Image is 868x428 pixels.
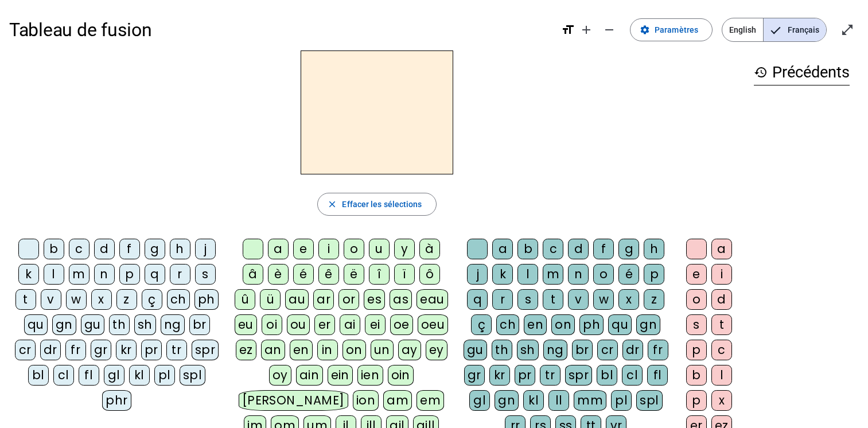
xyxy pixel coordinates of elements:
div: ar [313,289,334,310]
div: gl [104,365,124,386]
div: t [543,289,563,310]
div: t [15,289,36,310]
div: spl [636,390,663,411]
div: br [572,340,593,360]
div: a [268,239,289,259]
div: ez [236,340,256,360]
button: Diminuer la taille de la police [598,18,621,41]
div: ph [194,289,219,310]
div: ien [357,365,383,386]
div: or [338,289,359,310]
div: o [593,264,614,285]
div: e [293,239,314,259]
div: cl [53,365,74,386]
span: Paramètres [655,23,698,37]
div: qu [608,314,632,335]
div: tr [540,365,560,386]
div: br [189,314,210,335]
div: gn [636,314,660,335]
div: kl [523,390,544,411]
div: spr [192,340,219,360]
div: s [195,264,216,285]
div: as [390,289,412,310]
div: mm [574,390,606,411]
mat-icon: format_size [561,23,575,37]
div: phr [102,390,131,411]
div: th [109,314,130,335]
span: Français [764,18,826,41]
mat-button-toggle-group: Language selection [722,18,827,42]
div: è [268,264,289,285]
div: gr [464,365,485,386]
div: fl [647,365,668,386]
div: q [145,264,165,285]
div: b [44,239,64,259]
div: à [419,239,440,259]
div: tr [166,340,187,360]
div: eu [235,314,257,335]
div: pr [141,340,162,360]
div: ph [579,314,604,335]
div: on [551,314,575,335]
div: fr [648,340,668,360]
div: e [686,264,707,285]
div: p [119,264,140,285]
div: x [711,390,732,411]
div: pl [611,390,632,411]
div: n [94,264,115,285]
div: l [517,264,538,285]
div: j [195,239,216,259]
div: ng [161,314,185,335]
div: â [243,264,263,285]
div: gu [81,314,104,335]
div: i [318,239,339,259]
div: q [467,289,488,310]
div: k [492,264,513,285]
div: ch [167,289,190,310]
div: bl [597,365,617,386]
div: [PERSON_NAME] [239,390,348,411]
div: spr [565,365,593,386]
div: ein [328,365,353,386]
div: i [711,264,732,285]
div: pr [515,365,535,386]
div: ch [496,314,519,335]
div: g [145,239,165,259]
div: x [91,289,112,310]
mat-icon: history [754,65,768,79]
div: kl [129,365,150,386]
div: v [568,289,589,310]
span: English [722,18,763,41]
div: t [711,314,732,335]
div: n [568,264,589,285]
div: ay [398,340,421,360]
div: r [492,289,513,310]
div: un [371,340,394,360]
div: g [618,239,639,259]
mat-icon: close [327,199,337,209]
div: é [618,264,639,285]
div: s [686,314,707,335]
div: a [492,239,513,259]
div: dr [40,340,61,360]
mat-icon: add [579,23,593,37]
div: f [593,239,614,259]
div: k [18,264,39,285]
h3: Précédents [754,60,850,85]
div: f [119,239,140,259]
div: w [66,289,87,310]
div: é [293,264,314,285]
div: fr [65,340,86,360]
div: o [686,289,707,310]
div: oy [269,365,291,386]
div: fl [79,365,99,386]
div: er [314,314,335,335]
div: kr [116,340,137,360]
div: cl [622,365,643,386]
div: h [644,239,664,259]
div: c [69,239,89,259]
div: sh [517,340,539,360]
div: qu [24,314,48,335]
div: gu [464,340,487,360]
div: p [686,390,707,411]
